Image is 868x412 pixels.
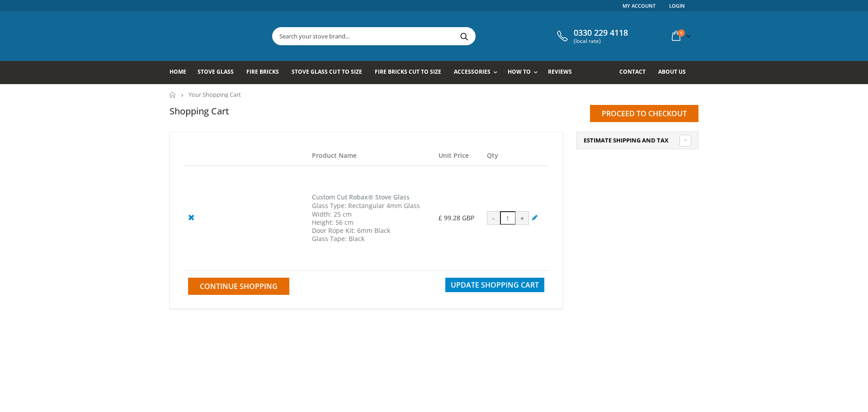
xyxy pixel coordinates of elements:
[555,28,628,44] a: 0330 229 4118 (local rate)
[678,29,685,37] span: 1
[658,61,693,84] a: About us
[619,68,646,76] span: Contact
[574,28,628,38] span: 0330 229 4118
[454,28,474,45] button: Search
[487,211,500,225] div: -
[454,61,502,84] a: Accessories
[273,28,576,45] input: Search your stove brand...
[590,105,698,122] input: Proceed to checkout
[170,92,176,98] a: Home
[451,280,539,290] span: Update Shopping Cart
[200,281,278,291] span: Continue Shopping
[189,90,241,99] span: Your Shopping Cart
[375,61,448,84] a: Fire Bricks Cut To Size
[584,137,691,145] a: Estimate Shipping and Tax
[198,61,241,84] a: Stove Glass
[515,211,529,225] div: +
[445,278,544,292] button: Update Shopping Cart
[312,202,429,243] div: Glass Type: Rectangular 4mm Glass Width: 25 cm Height: 56 cm Door Rope Kit: 6mm Black Glass Tape:...
[454,68,491,76] span: Accessories
[246,61,286,84] a: Fire Bricks
[508,61,542,84] a: How To
[548,61,579,84] a: Reviews
[312,193,410,201] a: Custom Cut Robax® Stove Glass
[198,68,234,76] span: Stove Glass
[375,68,441,76] span: Fire Bricks Cut To Size
[170,105,229,117] h1: Shopping Cart
[188,278,289,295] a: Continue Shopping
[434,146,482,166] th: Unit Price
[658,68,686,76] span: About us
[307,146,434,166] th: Product Name
[508,68,531,76] span: How To
[170,61,193,84] a: Home
[619,61,652,84] a: Contact
[246,68,279,76] span: Fire Bricks
[170,68,186,76] span: Home
[574,38,628,44] span: (local rate)
[482,146,549,166] th: Qty
[292,61,368,84] a: Stove Glass Cut To Size
[439,213,474,222] span: £ 99.28 GBP
[292,68,362,76] span: Stove Glass Cut To Size
[668,27,693,45] a: 1
[548,68,572,76] span: Reviews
